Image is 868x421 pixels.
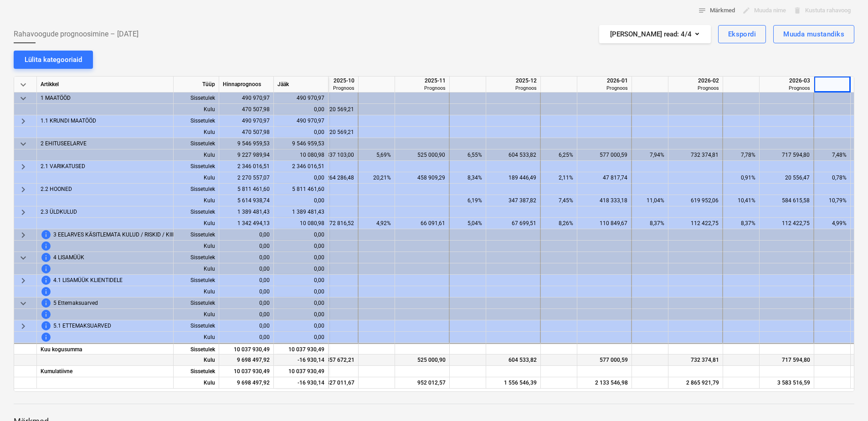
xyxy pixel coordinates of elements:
div: 10 037 930,49 [274,343,329,354]
div: 0,00 [274,286,329,298]
div: 20 569,21 [308,127,354,138]
div: -16 930,14 [274,354,329,366]
div: Prognoos [399,85,446,92]
div: 10 037 930,49 [219,366,274,377]
div: 470 507,98 [219,104,274,115]
div: 0,00 [274,104,329,115]
div: 0,00 [219,332,274,343]
span: Seda rida ei saa prognoosida enne, kui tellija hind on uuendatud. Selle muutmiseks võtke ühendust... [41,275,51,286]
span: 2 EHITUSEELARVE [41,138,87,149]
button: Ekspordi [718,25,766,43]
div: 525 000,90 [399,149,445,161]
div: 0,00 [274,127,329,138]
span: keyboard_arrow_down [18,93,29,104]
div: Sissetulek [174,343,219,354]
div: 0,00 [274,275,329,286]
span: 5.1 ETTEMAKSUARVED [53,320,111,332]
div: [PERSON_NAME] read : 4/4 [610,28,700,40]
span: 2.1 VARIKATUSED [41,161,85,172]
div: Kulu [174,241,219,252]
button: Muuda mustandiks [773,25,854,43]
div: Artikkel [37,77,174,92]
div: 952 012,57 [399,377,446,389]
span: Seda rida ei saa prognoosida enne, kui hinnaprognoos on uuendatud [41,309,51,320]
div: 7,78% [727,149,755,161]
div: 2 270 557,07 [219,172,274,184]
span: keyboard_arrow_down [18,252,29,263]
span: keyboard_arrow_down [18,79,29,90]
span: notes [698,6,706,15]
div: Sissetulek [174,161,219,172]
div: 8,34% [453,172,482,184]
div: 10 080,98 [274,149,329,161]
div: Kulu [174,172,219,184]
div: Sissetulek [174,206,219,218]
span: 2.3 ÜLDKULUD [41,206,77,218]
div: 0,00 [274,252,329,263]
span: Rahavoogude prognoosimine – [DATE] [14,29,139,40]
span: keyboard_arrow_down [18,139,29,149]
div: 5 614 938,74 [219,195,274,206]
div: 20 569,21 [308,104,354,115]
span: 3 EELARVES KÄSITLEMATA KULUD / RISKID / KIIRMAKSE [53,229,194,241]
div: 604 533,82 [490,149,536,161]
div: 6,25% [544,149,573,161]
div: Kumulatiivne [37,366,174,377]
span: keyboard_arrow_right [18,184,29,195]
span: Seda rida ei saa prognoosida enne, kui hinnaprognoos on uuendatud [41,286,51,297]
div: 4,92% [362,218,391,229]
div: 427 011,67 [308,377,354,389]
div: 1 556 546,39 [490,377,537,389]
div: 5,69% [362,149,391,161]
div: 0,00 [274,229,329,241]
span: Seda rida ei saa prognoosida enne, kui hinnaprognoos on uuendatud [41,332,51,343]
div: Sissetulek [174,229,219,241]
span: keyboard_arrow_right [18,207,29,218]
div: Prognoos [490,85,537,92]
div: 717 594,80 [763,354,810,366]
div: 72 816,52 [308,218,354,229]
div: 0,00 [219,309,274,320]
button: Märkmed [694,4,739,18]
span: Seda rida ei saa prognoosida enne, kui tellija hind on uuendatud. Selle muutmiseks võtke ühendust... [41,320,51,331]
div: Sissetulek [174,275,219,286]
div: Prognoos [308,85,354,92]
div: Kulu [174,104,219,115]
div: 0,00 [219,252,274,263]
div: Prognoos [672,85,719,92]
div: 490 970,97 [274,115,329,127]
div: 0,91% [727,172,755,184]
div: 10 037 930,49 [274,366,329,377]
div: 525 000,90 [399,354,446,366]
div: 0,00 [219,241,274,252]
span: keyboard_arrow_right [18,275,29,286]
span: Seda rida ei saa prognoosida enne, kui hinnaprognoos on uuendatud [41,263,51,274]
div: Prognoos [763,85,810,92]
div: 7,94% [636,149,664,161]
div: 8,26% [544,218,573,229]
div: Sissetulek [174,320,219,332]
div: Muuda mustandiks [783,28,844,40]
div: 9 546 959,53 [274,138,329,149]
div: 577 000,59 [581,149,627,161]
div: 20 556,47 [763,172,810,184]
span: keyboard_arrow_right [18,321,29,332]
div: 2 865 921,79 [672,377,719,389]
div: 717 594,80 [763,149,810,161]
div: 490 970,97 [219,115,274,127]
div: 0,00 [274,332,329,343]
div: 0,00 [274,241,329,252]
div: 4,99% [818,218,847,229]
div: Sissetulek [174,252,219,263]
div: 67 699,51 [490,218,536,229]
div: 0,00 [274,195,329,206]
div: 5 811 461,60 [219,184,274,195]
div: 1 389 481,43 [219,206,274,218]
span: 1 MAATÖÖD [41,92,71,104]
div: Kulu [174,309,219,320]
div: 110 849,67 [581,218,627,229]
div: Hinnaprognoos [219,77,274,92]
div: Kulu [174,286,219,298]
div: 8,37% [636,218,664,229]
div: 2,11% [544,172,573,184]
